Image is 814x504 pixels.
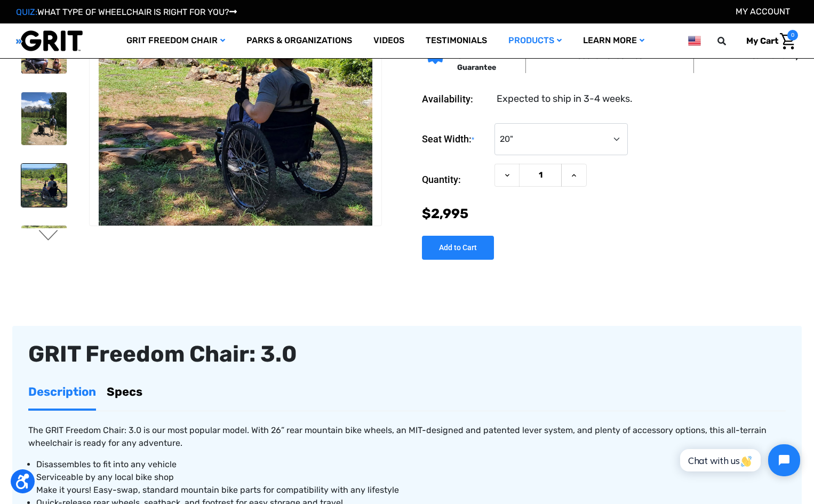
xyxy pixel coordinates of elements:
a: Account [736,6,790,17]
span: Serviceable by any local bike shop [36,472,174,482]
input: Search [722,30,738,52]
a: Learn More [572,23,655,58]
a: Testimonials [415,23,498,58]
a: GRIT Freedom Chair [116,23,236,58]
img: GRIT Freedom Chair: 3.0 [21,226,67,266]
a: Parks & Organizations [236,23,363,58]
span: $2,995 [422,206,468,221]
span: The GRIT Freedom Chair: 3.0 is our most popular model. With 26” rear mountain bike wheels, an MIT... [28,425,767,448]
span: My Cart [746,36,778,46]
img: Cart [780,33,795,50]
span: Disassembles to fit into any vehicle [36,459,177,469]
span: 0 [787,30,798,41]
img: GRIT Freedom Chair: 3.0 [21,92,67,145]
dt: Availability: [422,92,489,106]
span: Make it yours! Easy-swap, standard mountain bike parts for compatibility with any lifestyle [36,485,399,495]
label: Quantity: [422,164,489,196]
img: us.png [688,34,701,47]
img: GRIT Freedom Chair: 3.0 [21,164,67,207]
iframe: Tidio Chat [668,435,809,485]
dd: Expected to ship in 3-4 weeks. [497,92,633,106]
span: QUIZ: [16,7,37,17]
button: Go to slide 3 of 3 [37,230,60,243]
label: Seat Width: [422,123,489,156]
img: GRIT All-Terrain Wheelchair and Mobility Equipment [16,30,83,52]
a: Cart with 0 items [738,30,798,52]
a: Products [498,23,572,58]
a: Videos [363,23,415,58]
a: Description [28,375,96,409]
input: Add to Cart [422,236,494,260]
div: GRIT Freedom Chair: 3.0 [28,342,786,366]
a: QUIZ:WHAT TYPE OF WHEELCHAIR IS RIGHT FOR YOU? [16,7,237,17]
a: Specs [107,375,142,409]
